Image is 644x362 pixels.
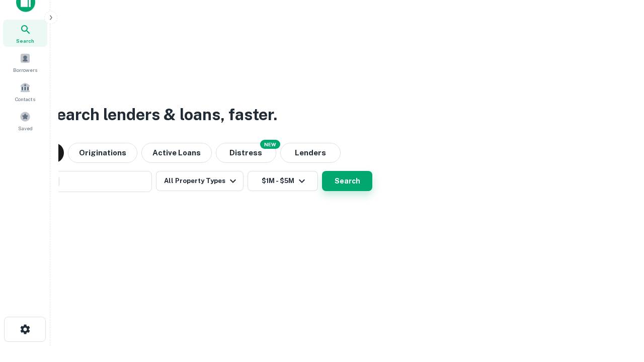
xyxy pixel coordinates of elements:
a: Contacts [3,78,47,105]
div: NEW [260,140,280,149]
a: Saved [3,107,47,134]
a: Borrowers [3,49,47,76]
button: Lenders [280,143,341,163]
button: Active Loans [141,143,212,163]
h3: Search lenders & loans, faster. [46,103,277,127]
button: Search distressed loans with lien and other non-mortgage details. [216,143,276,163]
button: $1M - $5M [248,171,318,191]
iframe: Chat Widget [594,282,644,330]
span: Borrowers [13,66,37,74]
a: Search [3,20,47,47]
span: Saved [18,124,33,132]
button: All Property Types [156,171,244,191]
span: Search [16,37,34,45]
button: Search [322,171,372,191]
span: Contacts [15,95,35,103]
button: Originations [68,143,137,163]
